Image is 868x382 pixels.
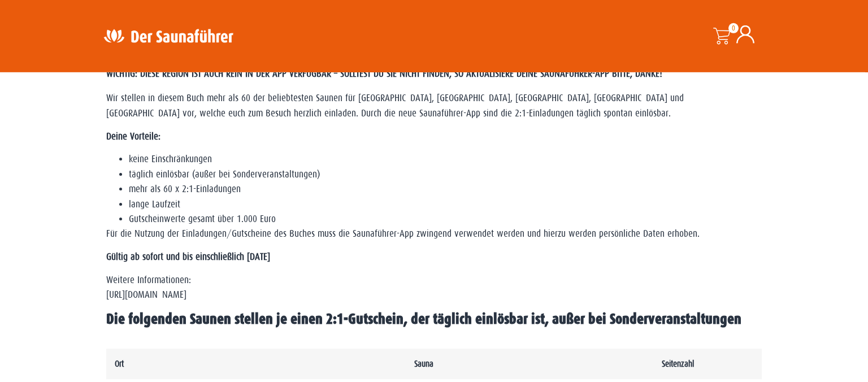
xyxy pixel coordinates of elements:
span: Die folgenden Saunen stellen je einen 2:1-Gutschein, der täglich einlösbar ist, außer bei Sonderv... [106,311,741,327]
p: Für die Nutzung der Einladungen/Gutscheine des Buches muss die Saunaführer-App zwingend verwendet... [106,227,762,241]
strong: Deine Vorteile: [106,131,160,142]
span: 0 [728,23,739,33]
span: Wir stellen in diesem Buch mehr als 60 der beliebtesten Saunen für [GEOGRAPHIC_DATA], [GEOGRAPHIC... [106,93,684,118]
li: Gutscheinwerte gesamt über 1.000 Euro [129,212,762,227]
strong: Gültig ab sofort und bis einschließlich [DATE] [106,251,270,262]
strong: Sauna [414,359,433,368]
li: lange Laufzeit [129,197,762,212]
strong: Seitenzahl [662,359,694,368]
li: keine Einschränkungen [129,152,762,167]
strong: Ort [115,359,124,368]
span: WICHTIG: DIESE REGION IST AUCH REIN IN DER APP VERFÜGBAR – SOLLTEST DU SIE NICHT FINDEN, SO AKTUA... [106,68,662,79]
li: mehr als 60 x 2:1-Einladungen [129,182,762,197]
p: Weitere Informationen: [URL][DOMAIN_NAME] [106,273,762,303]
li: täglich einlösbar (außer bei Sonderveranstaltungen) [129,167,762,182]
